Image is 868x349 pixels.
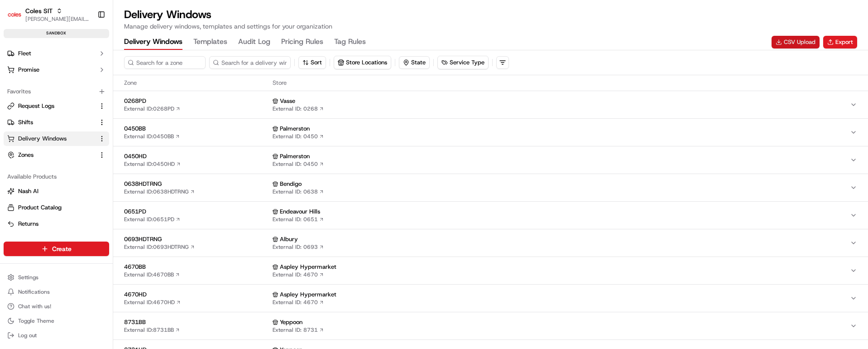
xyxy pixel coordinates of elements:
span: Toggle Theme [18,317,54,325]
button: 0693HDTRNGExternal ID:0693HDTRNG AlburyExternal ID: 0693 [113,229,868,257]
a: Powered byPylon [64,153,110,160]
a: Shifts [7,118,95,126]
img: Coles SIT [7,7,22,22]
span: Palmerston [280,152,310,160]
button: Log out [4,329,109,342]
button: [PERSON_NAME][EMAIL_ADDRESS][PERSON_NAME][PERSON_NAME][DOMAIN_NAME] [25,15,90,23]
button: Request Logs [4,99,109,113]
span: Promise [18,66,39,74]
a: External ID:0450HD [124,160,181,168]
span: Albury [280,235,298,243]
button: Nash AI [4,184,109,199]
span: Bendigo [280,180,302,188]
img: Nash [9,9,27,27]
button: Shifts [4,115,109,130]
button: 0450BBExternal ID:0450BB PalmerstonExternal ID: 0450 [113,119,868,146]
span: Shifts [18,118,33,126]
span: 0450BB [124,125,269,133]
a: Delivery Windows [7,135,95,143]
button: Coles SITColes SIT[PERSON_NAME][EMAIL_ADDRESS][PERSON_NAME][PERSON_NAME][DOMAIN_NAME] [4,4,94,25]
span: Vasse [280,97,295,105]
span: Create [52,244,72,253]
a: External ID: 4670 [273,299,324,306]
span: Settings [18,274,38,281]
button: Notifications [4,286,109,298]
a: External ID:0450BB [124,133,180,140]
a: External ID:4670BB [124,271,180,278]
a: Product Catalog [7,204,106,212]
button: Zones [4,148,109,162]
img: 1736555255976-a54dd68f-1ca7-489b-9aae-adbdc363a1c4 [9,87,25,103]
button: Start new chat [154,89,165,100]
a: External ID: 8731 [273,326,324,334]
input: Search for a delivery window [209,56,291,69]
span: 4670HD [124,291,269,299]
button: CSV Upload [772,36,820,48]
a: External ID:4670HD [124,299,181,306]
button: Toggle Theme [4,315,109,327]
input: Got a question? Start typing here... [24,58,163,68]
button: 0450HDExternal ID:0450HD PalmerstonExternal ID: 0450 [113,146,868,174]
button: Coles SIT [25,6,53,15]
span: Knowledge Base [18,131,69,141]
button: 0638HDTRNGExternal ID:0638HDTRNG BendigoExternal ID: 0638 [113,174,868,201]
span: Aspley Hypermarket [280,291,336,299]
button: Settings [4,271,109,284]
a: Request Logs [7,102,95,110]
button: State [399,56,430,69]
a: External ID:0693HDTRNG [124,243,195,251]
button: Export [823,36,857,48]
p: Manage delivery windows, templates and settings for your organization [124,22,332,31]
span: Yeppoon [280,318,302,326]
span: 0268PD [124,97,269,105]
button: 4670BBExternal ID:4670BB Aspley HypermarketExternal ID: 4670 [113,257,868,284]
span: Notifications [18,288,50,296]
span: Returns [18,220,38,228]
a: External ID:8731BB [124,326,180,334]
a: Nash AI [7,187,106,195]
button: Returns [4,217,109,231]
a: 📗Knowledge Base [5,128,73,144]
button: Sort [298,56,326,69]
a: External ID: 0268 [273,105,324,112]
span: 0651PD [124,208,269,216]
span: Log out [18,332,37,339]
a: Zones [7,151,95,159]
button: Pricing Rules [281,34,323,50]
div: Start new chat [31,87,149,96]
span: 0638HDTRNG [124,180,269,188]
span: Palmerston [280,125,310,133]
input: Search for a zone [124,56,206,69]
button: Store Locations [334,56,391,69]
span: Product Catalog [18,204,62,212]
div: sandbox [4,29,109,38]
span: Chat with us! [18,303,51,310]
button: Delivery Windows [4,131,109,146]
div: Available Products [4,170,109,184]
button: Store Locations [334,56,391,69]
p: Welcome 👋 [9,36,165,51]
a: External ID: 0651 [273,216,324,223]
button: Service Type [438,56,488,69]
div: 📗 [9,132,16,140]
a: External ID:0651PD [124,216,181,223]
a: 💻API Documentation [73,128,149,144]
span: Zones [18,151,34,159]
div: We're available if you need us! [31,96,115,103]
button: Templates [193,34,227,50]
button: Fleet [4,46,109,61]
button: Create [4,242,109,256]
span: 0450HD [124,152,269,160]
button: 4670HDExternal ID:4670HD Aspley HypermarketExternal ID: 4670 [113,285,868,312]
span: 0693HDTRNG [124,235,269,243]
h1: Delivery Windows [124,7,332,22]
a: External ID: 0450 [273,133,324,140]
a: External ID:0268PD [124,105,181,112]
a: External ID: 0693 [273,243,324,251]
span: API Documentation [86,131,145,141]
button: Tag Rules [334,34,366,50]
button: Audit Log [238,34,270,50]
a: External ID: 4670 [273,271,324,278]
